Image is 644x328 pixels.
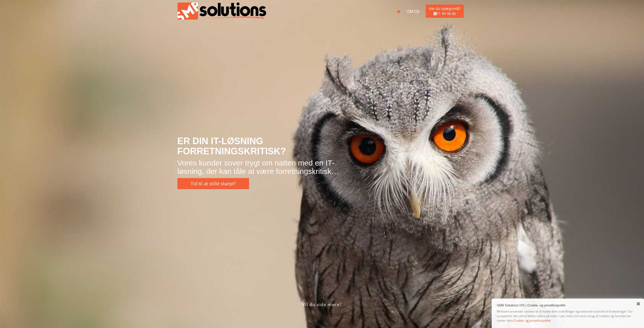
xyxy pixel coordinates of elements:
h4: SMB Solutions IVS | Cookie- og privatlivspolitik [497,304,639,307]
img: Dem med uglen | SMB Solutions ApS [177,3,266,20]
span: Har du spørgsmål? 71 99 98 86 [426,5,464,18]
a: Vil du vide mere? [302,282,342,308]
a: Cookie- og privatlivspolitik [514,318,551,323]
span: ER DIN IT-LØSNING FORRETNINGSKRITISK? [177,136,286,156]
a: Tid til at stille skarpt? [177,178,249,189]
p: Websitet anvender cookies til at huske dine indstillinger og indsamle statistik til forbedringer.... [497,309,639,323]
span: Tid til at stille skarpt? [191,181,236,187]
h2: Vores kunder sover trygt om natten med en IT-løsning, der kan tåle at være forretningskritisk… [177,159,343,176]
